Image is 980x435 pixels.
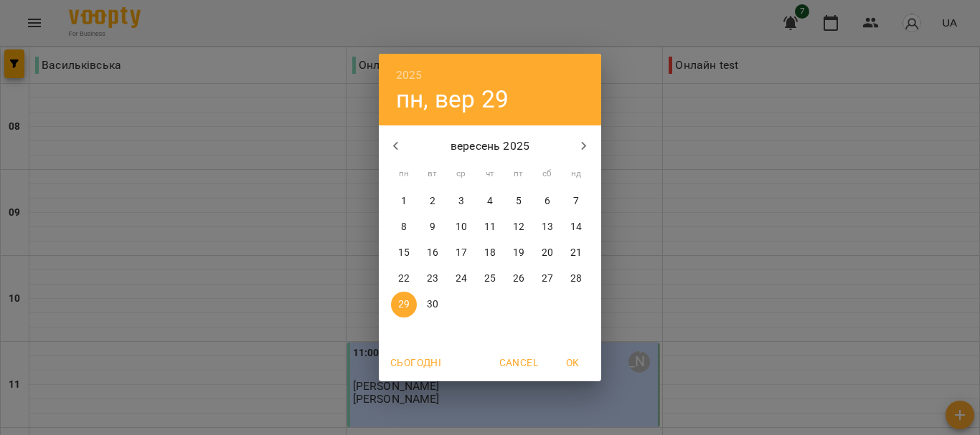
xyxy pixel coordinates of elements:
[563,266,589,292] button: 28
[570,220,582,234] p: 14
[396,65,423,85] button: 2025
[513,272,524,286] p: 26
[398,297,410,312] p: 29
[458,194,464,209] p: 3
[477,188,503,214] button: 4
[542,272,553,286] p: 27
[506,167,532,181] span: пт
[563,240,589,266] button: 21
[516,194,522,209] p: 5
[513,246,524,260] p: 19
[494,350,544,376] button: Cancel
[391,167,417,181] span: пн
[430,194,435,209] p: 2
[534,240,560,266] button: 20
[487,194,493,209] p: 4
[430,220,435,234] p: 9
[545,194,550,209] p: 6
[570,272,582,286] p: 28
[477,240,503,266] button: 18
[398,272,410,286] p: 22
[563,188,589,214] button: 7
[448,240,474,266] button: 17
[391,266,417,292] button: 22
[555,354,590,371] span: OK
[499,354,538,371] span: Cancel
[506,214,532,240] button: 12
[484,246,496,260] p: 18
[420,167,446,181] span: вт
[484,220,496,234] p: 11
[401,220,407,234] p: 8
[420,240,446,266] button: 16
[573,194,579,209] p: 7
[448,214,474,240] button: 10
[420,266,446,292] button: 23
[420,214,446,240] button: 9
[477,214,503,240] button: 11
[477,167,503,181] span: чт
[448,167,474,181] span: ср
[563,214,589,240] button: 14
[427,246,438,260] p: 16
[448,188,474,214] button: 3
[534,188,560,214] button: 6
[506,240,532,266] button: 19
[534,214,560,240] button: 13
[420,292,446,317] button: 30
[542,220,553,234] p: 13
[550,350,595,376] button: OK
[398,246,410,260] p: 15
[506,266,532,292] button: 26
[427,272,438,286] p: 23
[456,272,467,286] p: 24
[385,350,447,376] button: Сьогодні
[484,272,496,286] p: 25
[534,167,560,181] span: сб
[534,266,560,292] button: 27
[413,138,567,155] p: вересень 2025
[420,188,446,214] button: 2
[513,220,524,234] p: 12
[391,292,417,317] button: 29
[456,246,467,260] p: 17
[570,246,582,260] p: 21
[427,297,438,312] p: 30
[506,188,532,214] button: 5
[391,214,417,240] button: 8
[563,167,589,181] span: нд
[542,246,553,260] p: 20
[448,266,474,292] button: 24
[401,194,407,209] p: 1
[390,354,441,371] span: Сьогодні
[396,85,509,114] button: пн, вер 29
[477,266,503,292] button: 25
[456,220,467,234] p: 10
[391,188,417,214] button: 1
[391,240,417,266] button: 15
